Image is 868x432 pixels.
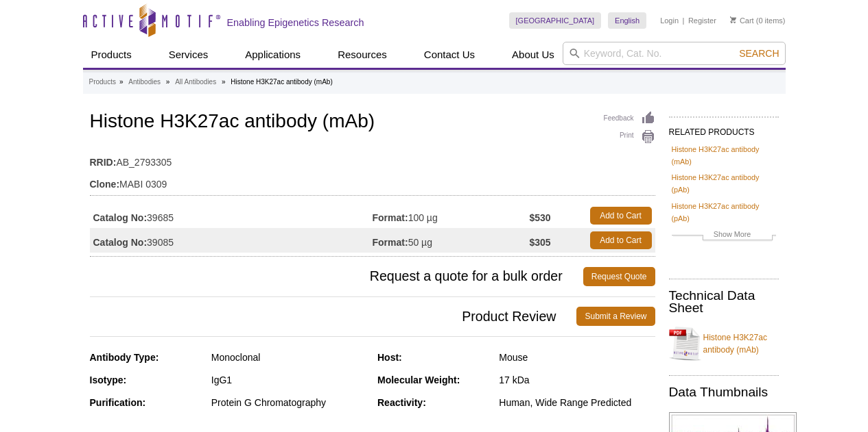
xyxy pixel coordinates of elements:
li: » [222,78,226,86]
strong: $305 [529,236,550,249]
img: Your Cart [730,16,736,23]
li: » [119,78,124,86]
a: Show More [672,228,776,244]
strong: Format: [373,236,408,249]
strong: $530 [529,212,550,224]
div: Protein G Chromatography [211,396,367,409]
a: Resources [329,42,395,68]
td: 39085 [90,228,373,253]
a: Histone H3K27ac antibody (mAb) [672,143,776,168]
div: Human, Wide Range Predicted [499,396,655,409]
strong: RRID: [90,156,117,168]
li: (0 items) [730,12,786,29]
a: Services [161,42,217,68]
div: Monoclonal [211,351,367,364]
div: 17 kDa [499,374,655,386]
td: 50 µg [373,228,530,253]
div: Mouse [499,351,655,364]
input: Keyword, Cat. No. [563,42,786,65]
a: Histone H3K27ac antibody (pAb) [672,200,776,225]
strong: Catalog No: [93,212,148,224]
a: Products [89,76,116,88]
strong: Antibody Type: [90,352,159,363]
h2: Technical Data Sheet [669,290,779,314]
strong: Molecular Weight: [377,374,460,385]
a: Print [604,129,655,144]
a: Contact Us [416,42,483,68]
strong: Catalog No: [93,236,148,249]
h2: Enabling Epigenetics Research [227,16,364,29]
td: 100 µg [373,203,530,228]
a: Histone H3K27ac antibody (pAb) [672,171,776,196]
span: Search [739,48,779,59]
a: Add to Cart [590,231,652,249]
strong: Host: [377,352,402,363]
a: Cart [730,16,754,25]
a: Histone H3K27ac antibody (mAb) [669,323,779,364]
a: Antibodies [128,76,161,88]
strong: Reactivity: [377,397,426,408]
a: Submit a Review [576,307,655,326]
span: Product Review [90,307,577,326]
a: Register [688,16,716,25]
strong: Purification: [90,397,146,408]
span: Request a quote for a bulk order [90,267,583,286]
a: Login [660,16,679,25]
strong: Clone: [90,178,120,190]
a: Add to Cart [590,207,652,225]
strong: Isotype: [90,374,127,385]
a: Products [83,42,140,68]
li: Histone H3K27ac antibody (mAb) [231,78,332,86]
td: 39685 [90,203,373,228]
h2: RELATED PRODUCTS [669,116,779,141]
a: [GEOGRAPHIC_DATA] [509,12,602,29]
h2: Data Thumbnails [669,386,779,398]
a: All Antibodies [175,76,216,88]
a: Applications [237,42,309,68]
a: Request Quote [583,267,655,286]
h1: Histone H3K27ac antibody (mAb) [90,111,655,134]
td: AB_2793305 [90,148,655,170]
button: Search [735,47,783,60]
a: Feedback [604,111,655,126]
li: | [683,12,685,29]
a: English [608,12,646,29]
strong: Format: [373,212,408,224]
div: IgG1 [211,374,367,386]
td: MABI 0309 [90,170,655,192]
li: » [166,78,170,86]
a: About Us [504,42,563,68]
